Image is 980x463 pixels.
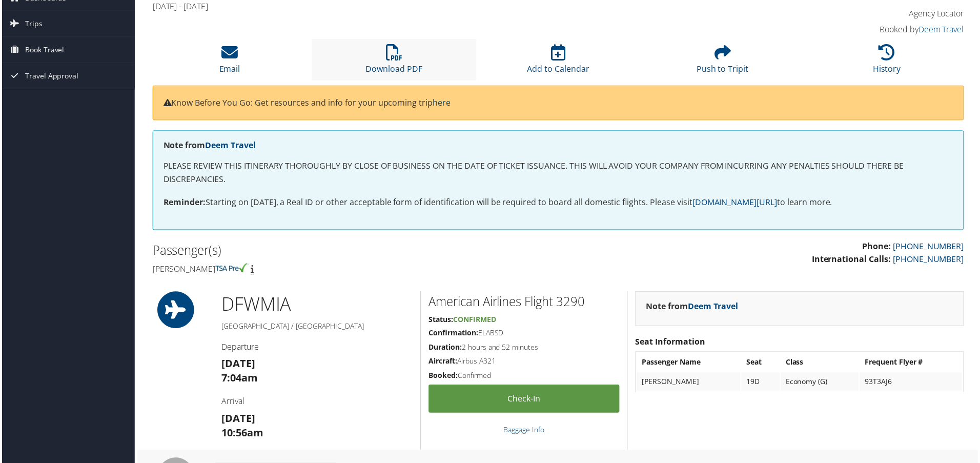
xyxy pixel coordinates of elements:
strong: Booked: [428,372,458,382]
strong: Seat Information [636,338,706,349]
th: Frequent Flyer # [862,355,965,373]
span: Travel Approval [23,64,77,89]
h4: Departure [220,343,413,354]
strong: [DATE] [220,413,254,427]
strong: Duration: [428,344,462,354]
a: Deem Travel [204,140,255,152]
p: Starting on [DATE], a Real ID or other acceptable form of identification will be required to boar... [162,197,955,210]
strong: Phone: [864,242,893,253]
td: Economy (G) [782,374,861,393]
span: Book Travel [23,37,63,63]
h5: [GEOGRAPHIC_DATA] / [GEOGRAPHIC_DATA] [220,323,413,333]
a: Email [218,50,239,75]
a: History [875,50,903,75]
h4: [PERSON_NAME] [151,265,551,276]
h5: Confirmed [428,372,620,383]
a: Push to Tripit [698,50,750,75]
a: [PHONE_NUMBER] [895,255,966,266]
h5: ELABSD [428,330,620,340]
strong: Reminder: [162,197,205,209]
h4: Arrival [220,397,413,409]
th: Seat [743,355,781,373]
h1: DFW MIA [220,293,413,318]
a: [DOMAIN_NAME][URL] [693,197,779,209]
td: [PERSON_NAME] [638,374,742,393]
h2: American Airlines Flight 3290 [428,294,620,312]
strong: 10:56am [220,428,262,441]
p: Know Before You Go: Get resources and info for your upcoming trip [162,97,955,110]
strong: Aircraft: [428,358,457,368]
th: Passenger Name [638,355,742,373]
a: here [433,97,451,109]
a: Baggage Info [504,427,545,436]
td: 19D [743,374,781,393]
h5: Airbus A321 [428,358,620,368]
h4: Agency Locator [774,8,966,19]
span: Confirmed [453,316,496,326]
h4: Booked by [774,24,966,35]
strong: International Calls: [813,255,893,266]
strong: 7:04am [220,373,257,387]
strong: Note from [162,140,255,152]
h5: 2 hours and 52 minutes [428,344,620,354]
strong: [DATE] [220,358,254,372]
p: PLEASE REVIEW THIS ITINERARY THOROUGHLY BY CLOSE OF BUSINESS ON THE DATE OF TICKET ISSUANCE. THIS... [162,160,955,187]
a: Add to Calendar [527,50,590,75]
a: [PHONE_NUMBER] [895,242,966,253]
a: Download PDF [365,50,422,75]
th: Class [782,355,861,373]
strong: Status: [428,316,453,326]
a: Check-in [428,387,620,415]
a: Deem Travel [921,24,966,35]
td: 93T3AJ6 [862,374,965,393]
strong: Confirmation: [428,330,478,339]
img: tsa-precheck.png [214,265,248,274]
strong: Note from [647,302,740,313]
span: Trips [23,11,40,37]
a: Deem Travel [689,302,740,313]
h4: [DATE] - [DATE] [151,1,759,12]
h2: Passenger(s) [151,243,551,260]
